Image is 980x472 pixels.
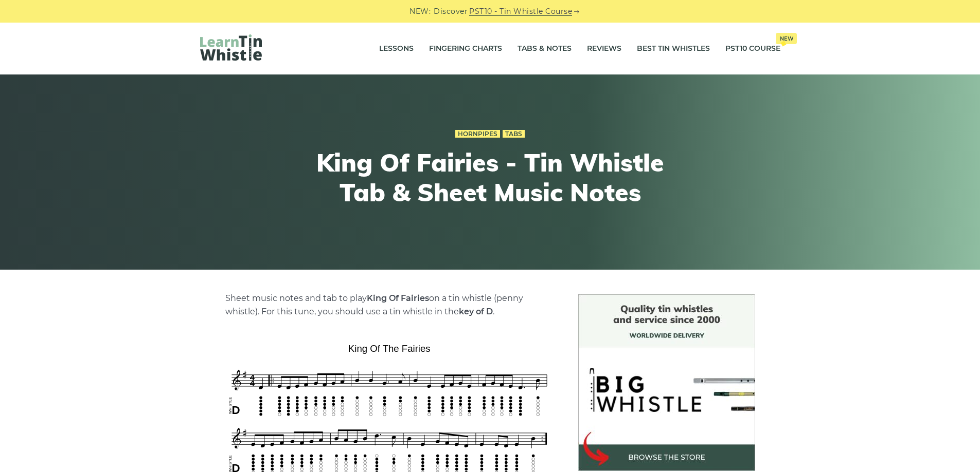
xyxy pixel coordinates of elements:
h1: King Of Fairies - Tin Whistle Tab & Sheet Music Notes [301,148,680,207]
img: BigWhistle Tin Whistle Store [578,294,755,471]
img: LearnTinWhistle.com [200,34,262,61]
span: New [776,33,797,44]
a: Best Tin Whistles [637,36,710,62]
strong: King Of Fairies [367,293,429,303]
p: Sheet music notes and tab to play on a tin whistle (penny whistle). For this tune, you should use... [225,292,554,318]
a: Lessons [379,36,414,62]
a: Tabs & Notes [518,36,572,62]
strong: key of D [459,307,493,316]
a: Fingering Charts [429,36,502,62]
a: Reviews [587,36,621,62]
a: Hornpipes [455,130,500,138]
a: PST10 CourseNew [725,36,780,62]
a: Tabs [503,130,525,138]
